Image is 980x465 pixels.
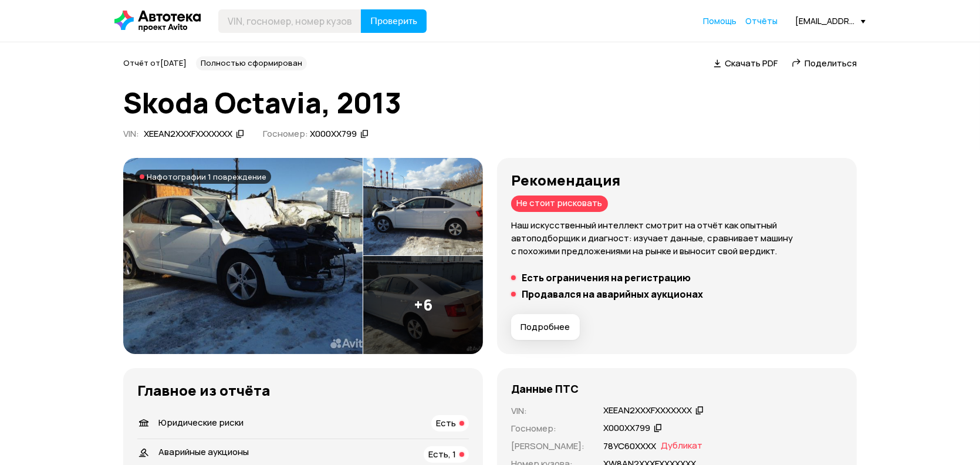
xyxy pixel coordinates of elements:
[792,57,857,69] a: Поделиться
[603,440,656,453] p: 78УС60XXXX
[511,172,843,188] h3: Рекомендация
[137,382,469,399] h3: Главное из отчёта
[361,9,427,33] button: Проверить
[511,440,589,453] p: [PERSON_NAME] :
[158,416,244,429] span: Юридические риски
[603,422,650,434] div: Х000ХХ799
[144,128,232,140] div: XEEAN2XXXFXXXXXXX
[745,15,778,26] span: Отчёты
[511,382,579,395] h4: Данные ПТС
[428,448,456,460] span: Есть, 1
[703,15,736,27] a: Помощь
[511,196,608,212] div: Не стоит рисковать
[436,417,456,429] span: Есть
[521,321,570,333] span: Подробнее
[370,16,417,26] span: Проверить
[196,56,307,70] div: Полностью сформирован
[218,9,361,33] input: VIN, госномер, номер кузова
[661,440,702,453] span: Дубликат
[805,57,857,69] span: Поделиться
[745,15,778,27] a: Отчёты
[123,87,857,119] h1: Skoda Octavia, 2013
[714,57,778,69] a: Скачать PDF
[123,127,139,140] span: VIN :
[522,272,691,284] h5: Есть ограничения на регистрацию
[263,127,308,140] span: Госномер:
[158,446,249,458] span: Аварийные аукционы
[511,422,589,435] p: Госномер :
[522,288,703,300] h5: Продавался на аварийных аукционах
[123,58,187,68] span: Отчёт от [DATE]
[511,314,580,340] button: Подробнее
[511,405,589,417] p: VIN :
[703,15,736,26] span: Помощь
[511,219,843,258] p: Наш искусственный интеллект смотрит на отчёт как опытный автоподборщик и диагност: изучает данные...
[725,57,778,69] span: Скачать PDF
[603,405,692,417] div: XEEAN2XXXFXXXXXXX
[310,128,357,140] div: Х000ХХ799
[795,15,866,26] div: [EMAIL_ADDRESS][PERSON_NAME][DOMAIN_NAME]
[147,172,266,181] span: На фотографии 1 повреждение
